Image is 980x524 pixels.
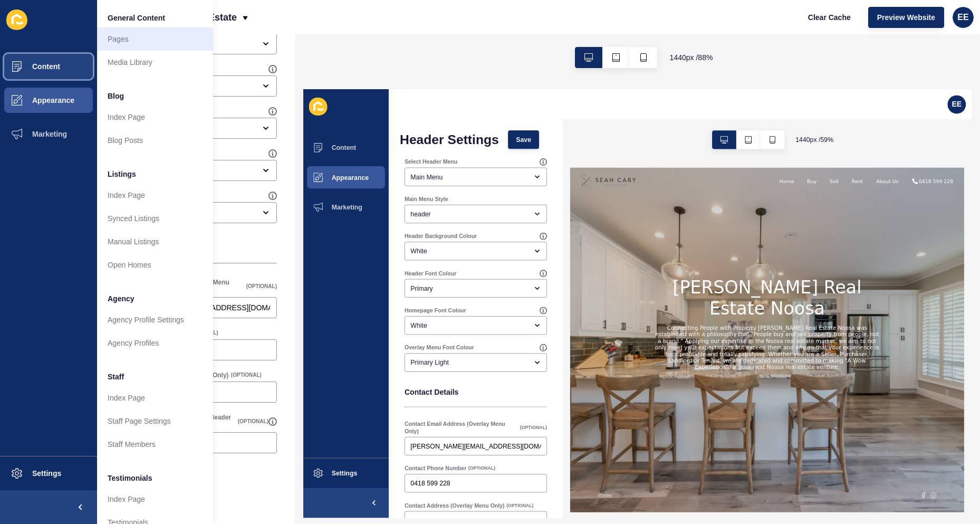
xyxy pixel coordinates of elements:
span: EE [737,12,748,23]
span: Agency [108,293,134,304]
a: About Us [590,20,633,33]
div: 0418 599 228 [672,20,738,33]
a: Rent [543,20,564,33]
h1: [PERSON_NAME] Real Estate Noosa [159,211,600,292]
label: Main Menu Style [115,121,165,129]
span: Testimonials [108,473,152,483]
button: Clear Cache [799,7,860,28]
span: (OPTIONAL) [231,371,262,379]
label: Contact Phone Number [115,427,185,435]
div: open menu [115,131,277,153]
span: Save [242,52,259,63]
a: Agency Profile Settings [97,308,213,331]
a: Index Page [97,386,213,409]
button: Save [233,47,268,68]
label: Header Background Colour [115,163,197,172]
span: EE [957,12,968,23]
div: open menu [115,258,277,279]
a: Media Library [97,51,213,74]
label: Homepage Font Colour [115,247,185,256]
span: Staff [108,371,124,382]
a: Synced Listings [97,207,213,230]
div: open menu [115,174,277,195]
h2: Connecting People with Property [PERSON_NAME] Real Estate Noosa was established with a philosophy... [159,302,600,391]
label: Contact Address (Overlay Menu Only) [115,469,229,478]
label: Overlay Menu Font Colour [115,290,194,298]
a: Buy [457,20,475,33]
span: Clear Cache [808,12,851,23]
a: Agency Profiles [97,331,213,355]
span: Preview Website [877,12,935,23]
div: open menu [115,216,277,237]
span: (OPTIONAL) [246,381,277,388]
a: Index Page [97,106,213,129]
button: Preview Website [868,7,944,28]
a: Manual Listings [97,230,213,253]
a: Index Page [97,184,213,207]
a: Sell [501,20,518,33]
div: open menu [115,300,277,321]
div: open menu [115,89,277,110]
span: Blog [108,91,124,101]
span: (OPTIONAL) [187,427,218,435]
span: (OPTIONAL) [231,470,262,477]
img: Company logo [21,11,127,42]
a: Home [403,20,431,33]
a: Pages [97,27,213,51]
a: Index Page [97,488,213,511]
span: 1440 px / 59 % [560,52,603,63]
p: Contact Details [115,332,277,357]
span: (OPTIONAL) [238,418,268,425]
a: Staff Page Settings [97,409,213,433]
label: Header Font Colour [115,205,174,214]
span: General Content [108,13,165,23]
span: 1440 px / 88 % [670,52,713,63]
label: Select Header Menu [115,79,175,87]
span: (OPTIONAL) [246,283,277,290]
span: Listings [108,169,136,179]
a: Blog Posts [97,129,213,152]
a: Open Homes [97,253,213,277]
a: 0418 599 228 [658,20,738,33]
a: Staff Members [97,433,213,456]
label: Contact Email Address (Overlay Menu Only) [115,376,244,393]
h1: Header Settings [110,52,222,63]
